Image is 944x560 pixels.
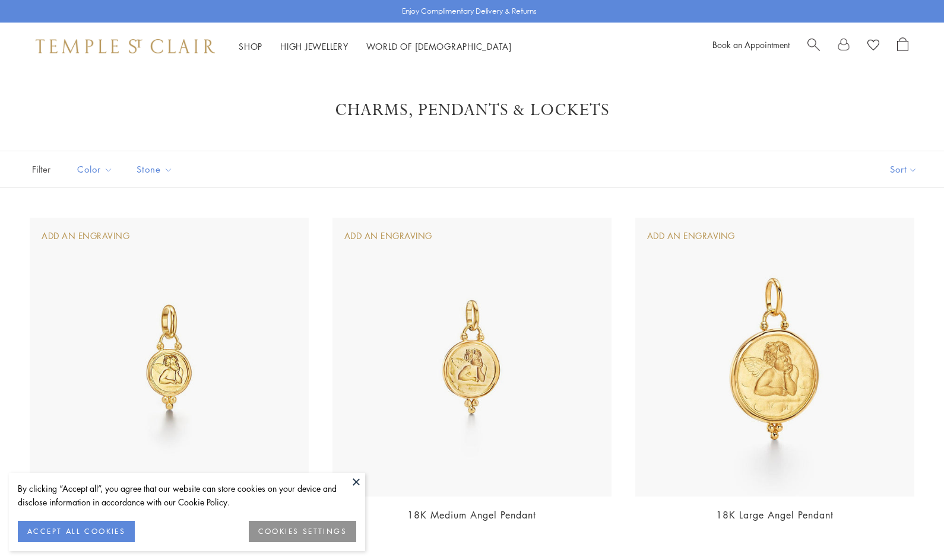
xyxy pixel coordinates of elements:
[712,39,790,50] a: Book an Appointment
[897,37,908,55] a: Open Shopping Bag
[280,40,349,52] a: High JewelleryHigh Jewellery
[71,162,122,177] span: Color
[68,156,122,183] button: Color
[647,230,735,243] div: Add An Engraving
[716,508,834,521] a: 18K Large Angel Pendant
[863,151,944,187] button: Show sort by
[42,230,129,243] div: Add An Engraving
[402,5,537,17] p: Enjoy Complimentary Delivery & Returns
[239,39,512,54] nav: Main navigation
[344,230,432,243] div: Add An Engraving
[635,218,914,497] img: AP10-BEZGRN
[47,100,897,121] h1: Charms, Pendants & Lockets
[332,218,612,497] img: AP10-BEZGRN
[807,37,820,55] a: Search
[18,521,135,542] button: ACCEPT ALL COOKIES
[867,37,879,55] a: View Wishlist
[239,40,262,52] a: ShopShop
[407,508,536,521] a: 18K Medium Angel Pendant
[36,39,215,53] img: Temple St. Clair
[366,40,512,52] a: World of [DEMOGRAPHIC_DATA]World of [DEMOGRAPHIC_DATA]
[131,162,182,177] span: Stone
[885,504,932,548] iframe: Gorgias live chat messenger
[128,156,182,183] button: Stone
[18,482,356,509] div: By clicking “Accept all”, you agree that our website can store cookies on your device and disclos...
[249,521,356,542] button: COOKIES SETTINGS
[30,218,309,497] img: AP10-BEZGRN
